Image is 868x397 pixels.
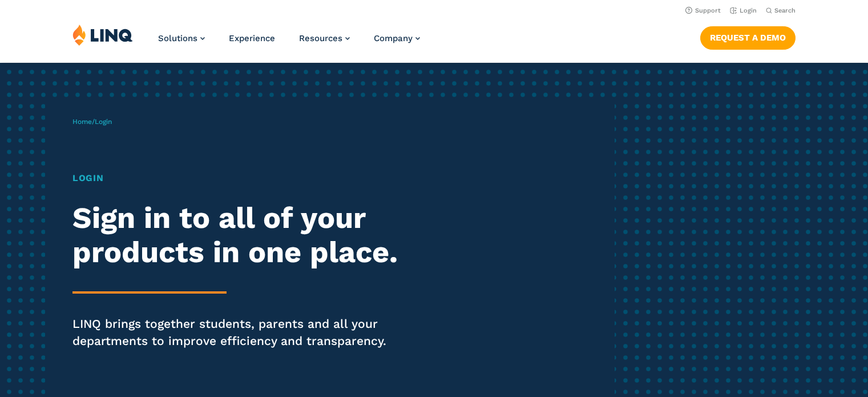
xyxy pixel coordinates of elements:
a: Support [685,7,721,14]
span: Search [774,7,796,14]
span: / [72,118,112,126]
span: Solutions [158,33,197,43]
a: Solutions [158,33,205,43]
span: Resources [299,33,342,43]
h2: Sign in to all of your products in one place. [72,201,407,270]
a: Resources [299,33,350,43]
button: Open Search Bar [766,6,796,15]
img: LINQ | K‑12 Software [72,24,133,46]
p: LINQ brings together students, parents and all your departments to improve efficiency and transpa... [72,315,407,350]
span: Login [95,118,112,126]
a: Home [72,118,92,126]
nav: Button Navigation [700,24,796,49]
span: Company [374,33,413,43]
a: Login [730,7,757,14]
h1: Login [72,171,407,185]
a: Request a Demo [700,26,796,49]
nav: Primary Navigation [158,24,420,62]
a: Company [374,33,420,43]
a: Experience [229,33,275,43]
